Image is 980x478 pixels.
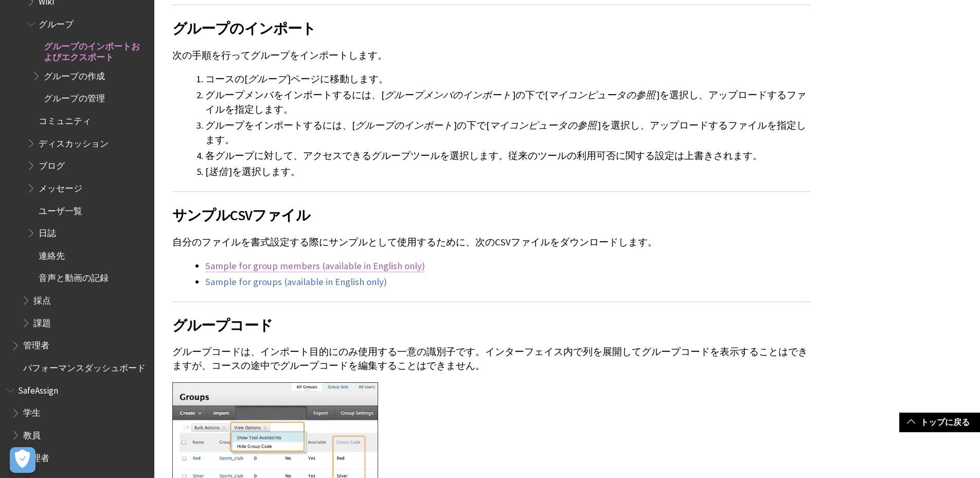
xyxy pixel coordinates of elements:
h2: サンプルCSVファイル [172,191,810,226]
span: グループ [39,15,74,29]
span: 採点 [33,292,51,306]
span: グループのインポートおよびエクスポート [44,38,147,62]
span: SafeAssign [18,382,58,396]
a: Sample for group members (available in English only) [205,260,425,272]
span: グループ [247,73,287,85]
span: 学生 [23,404,41,418]
nav: Book outline for Blackboard SafeAssign [6,382,148,467]
a: Sample for groups (available in English only) [205,276,387,288]
span: 音声と動画の記録 [39,270,109,284]
button: 優先設定センターを開く [10,447,35,473]
span: 教員 [23,427,41,440]
span: グループの作成 [44,67,105,81]
span: 日誌 [39,224,56,238]
span: パフォーマンスダッシュボード [23,359,146,373]
span: グループの管理 [44,90,105,104]
span: ディスカッション [39,135,109,149]
li: コースの[ ]ページに移動します。 [205,72,810,86]
span: 連絡先 [39,247,65,261]
span: 管理者 [23,337,49,351]
span: 送信 [208,166,228,178]
span: 管理者 [23,449,49,463]
span: ブログ [39,157,65,171]
span: 課題 [33,314,51,328]
span: マイコンピュータの参照 [489,119,597,131]
span: メッセージ [39,180,82,193]
span: コミュニティ [39,112,91,126]
li: グループメンバをインポートするには、[ ]の下で[ ]を選択し、アップロードするファイルを指定します。 [205,88,810,117]
a: トップに戻る [899,413,980,432]
p: 次の手順を行ってグループをインポートします。 [172,49,810,62]
h2: グループのインポート [172,5,810,39]
p: グループコードは、インポート目的にのみ使用する一意の識別子です。インターフェイス内で列を展開してグループコードを表示することはできますが、コースの途中でグループコードを編集することはできません。 [172,345,810,372]
p: 自分のファイルを書式設定する際にサンプルとして使用するために、次のCSVファイルをダウンロードします。 [172,236,810,249]
span: グループのインポート [355,119,453,131]
li: グループをインポートするには、[ ]の下で[ ]を選択し、アップロードするファイルを指定します。 [205,118,810,147]
li: 各グループに対して、アクセスできるグループツールを選択します。従来のツールの利用可否に関する設定は上書きされます。 [205,149,810,163]
span: グループメンバのインポート [384,89,511,101]
h2: グループコード [172,302,810,336]
span: ユーザ一覧 [39,202,82,216]
span: マイコンピュータの参照 [548,89,655,101]
li: [ ]を選択します。 [205,165,810,179]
